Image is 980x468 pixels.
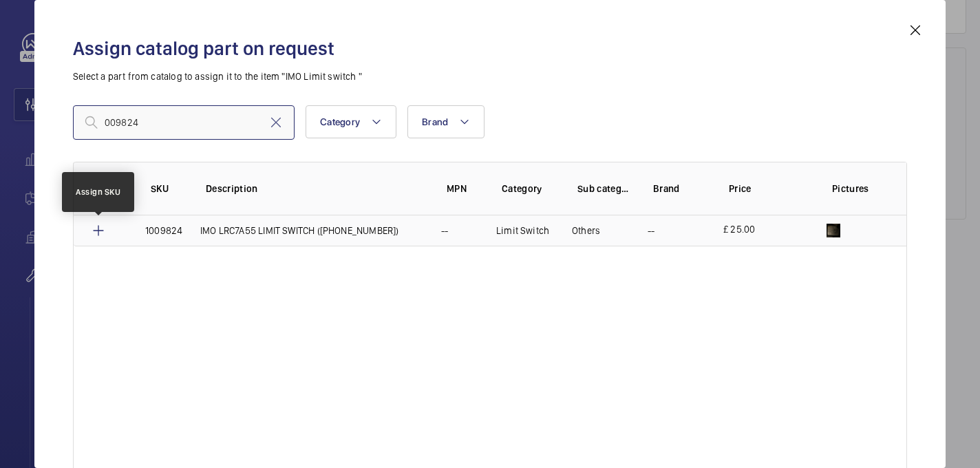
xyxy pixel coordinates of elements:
[407,105,484,138] button: Brand
[447,182,480,195] p: MPN
[320,116,360,127] span: Category
[151,182,184,195] p: SKU
[832,182,886,195] p: Pictures
[145,224,182,237] p: 1009824
[73,36,907,61] h2: Assign catalog part on request
[729,182,810,195] p: Price
[73,70,907,83] p: Select a part from catalog to assign it to the item "IMO Limit switch "
[502,182,555,195] p: Category
[827,224,840,237] img: sPmoa3mvG0zGT0p4TueXiaAHQYRKndVljmPXHByecW2F9WfM.png
[73,105,295,140] input: Find a part
[572,224,600,237] p: Others
[648,224,654,237] p: --
[496,224,549,237] p: Limit Switch
[206,182,425,195] p: Description
[577,182,631,195] p: Sub category
[441,224,448,237] p: --
[707,215,810,246] td: £ 25.00
[422,116,448,127] span: Brand
[76,186,120,198] div: Assign SKU
[200,224,398,237] p: IMO LRC7A55 LIMIT SWITCH (‭[PHONE_NUMBER]‬)
[653,182,707,195] p: Brand
[306,105,396,138] button: Category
